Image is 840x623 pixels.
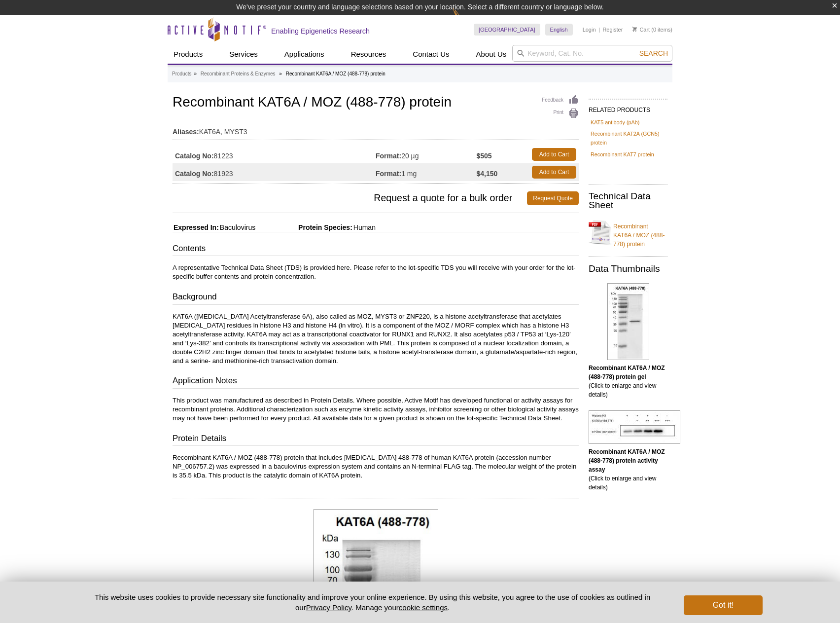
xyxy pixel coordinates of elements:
p: (Click to enlarge and view details) [589,447,667,492]
h3: Contents [173,243,579,257]
a: Add to Cart [532,148,576,161]
li: » [194,71,197,76]
a: English [545,24,573,36]
td: 81223 [173,146,376,163]
span: Search [639,49,668,57]
a: KAT5 antibody (pAb) [591,118,639,127]
li: Recombinant KAT6A / MOZ (488-778) protein [286,71,385,76]
b: Recombinant KAT6A / MOZ (488-778) protein gel [589,365,665,380]
a: Print [542,108,579,119]
a: [GEOGRAPHIC_DATA] [474,24,540,36]
p: KAT6A ([MEDICAL_DATA] Acetyltransferase 6A), also called as MOZ, MYST3 or ZNF220, is a histone ac... [173,312,579,366]
p: Recombinant KAT6A / MOZ (488-778) protein that includes [MEDICAL_DATA] 488-778 of human KAT6A pro... [173,453,579,480]
input: Keyword, Cat. No. [512,45,672,62]
p: (Click to enlarge and view details) [589,364,667,399]
a: Login [583,26,596,33]
strong: $4,150 [477,169,498,178]
li: | [598,24,600,36]
a: Feedback [542,95,579,106]
strong: Format: [376,169,401,178]
strong: Format: [376,151,401,160]
a: Recombinant Proteins & Enzymes [201,70,276,78]
a: Products [168,45,209,64]
td: KAT6A, MYST3 [173,121,579,137]
td: 20 µg [376,146,477,163]
span: Request a quote for a bulk order [173,191,527,205]
p: This website uses cookies to provide necessary site functionality and improve your online experie... [77,592,667,613]
h2: Data Thumbnails [589,264,667,273]
img: Your Cart [632,27,637,32]
button: Got it! [684,595,763,615]
a: Resources [345,45,392,64]
a: Contact Us [407,45,455,64]
p: A representative Technical Data Sheet (TDS) is provided here. Please refer to the lot-specific TD... [173,263,579,281]
strong: Aliases: [173,127,199,136]
strong: Catalog No: [175,151,214,160]
span: Baculovirus [219,223,255,231]
span: Human [352,223,376,231]
h3: Protein Details [173,433,579,446]
button: Search [636,49,671,58]
b: Recombinant KAT6A / MOZ (488-778) protein activity assay [589,448,665,473]
button: cookie settings [399,603,448,612]
a: Recombinant KAT7 protein [591,150,654,159]
strong: Catalog No: [175,169,214,178]
li: (0 items) [632,24,672,36]
strong: $505 [477,151,492,160]
a: Request Quote [527,191,579,205]
img: Recombinant KAT6A / MOZ (488-778) protein gel [607,283,649,360]
h2: Enabling Epigenetics Research [271,27,370,36]
li: » [279,71,282,76]
a: Services [223,45,264,64]
h2: Technical Data Sheet [589,192,667,210]
img: Change Here [453,7,479,31]
a: Cart [632,26,650,33]
span: Protein Species: [257,223,352,231]
a: Register [602,26,623,33]
h3: Application Notes [173,375,579,389]
a: Recombinant KAT2A (GCN5) protein [591,129,665,147]
a: Add to Cart [532,166,576,179]
a: Products [172,70,191,78]
a: About Us [470,45,513,64]
h3: Background [173,291,579,305]
h1: Recombinant KAT6A / MOZ (488-778) protein [173,95,579,111]
td: 1 mg [376,163,477,181]
h2: RELATED PRODUCTS [589,99,667,116]
span: Expressed In: [173,223,219,231]
p: This product was manufactured as described in Protein Details. Where possible, Active Motif has d... [173,396,579,423]
a: Applications [279,45,330,64]
a: Recombinant KAT6A / MOZ (488-778) protein [589,216,667,249]
td: 81923 [173,163,376,181]
a: Privacy Policy [306,603,351,612]
img: Recombinant KAT6A / MOZ (488-778) protein activity assay [589,410,680,444]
